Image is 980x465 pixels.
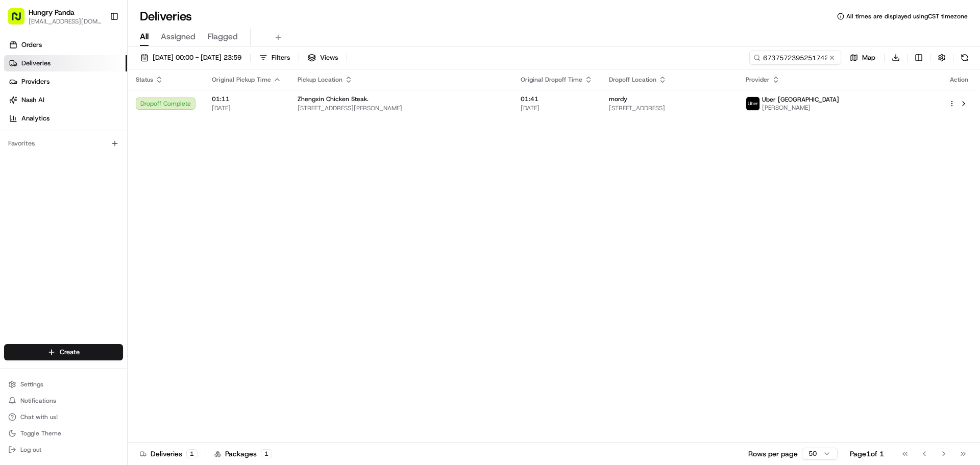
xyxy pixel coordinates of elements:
span: [STREET_ADDRESS][PERSON_NAME] [298,104,504,112]
button: Notifications [4,394,123,408]
span: Views [320,53,338,62]
input: Type to search [749,51,841,65]
button: Hungry Panda [29,7,75,17]
span: Orders [21,40,42,50]
span: Dropoff Location [609,76,656,84]
p: Rows per page [748,449,798,459]
span: Original Pickup Time [212,76,271,84]
div: Favorites [4,135,123,152]
span: Log out [20,446,41,454]
div: Deliveries [140,449,198,459]
span: mordy [609,95,627,103]
span: Assigned [161,31,195,43]
div: Packages [214,449,272,459]
button: Views [303,51,342,65]
button: Toggle Theme [4,426,123,440]
button: Log out [4,443,123,457]
button: [EMAIL_ADDRESS][DOMAIN_NAME] [29,17,102,26]
div: Page 1 of 1 [850,449,884,459]
span: [PERSON_NAME] [762,104,839,112]
button: [DATE] 00:00 - [DATE] 23:59 [136,51,246,65]
span: Deliveries [21,59,51,68]
a: Analytics [4,110,127,127]
button: Refresh [958,51,972,65]
span: 01:11 [212,95,281,103]
button: Map [845,51,880,65]
a: Providers [4,74,127,90]
span: Analytics [21,114,50,123]
span: Map [862,53,875,62]
button: Chat with us! [4,410,123,424]
span: Settings [20,380,43,388]
button: Settings [4,377,123,391]
span: Chat with us! [20,413,58,421]
span: [DATE] [212,104,281,112]
span: Original Dropoff Time [521,76,582,84]
div: 1 [261,449,272,458]
span: All [140,31,149,43]
span: Providers [21,77,50,86]
a: Nash AI [4,92,127,108]
span: [DATE] [521,104,593,112]
span: Nash AI [21,95,44,105]
a: Deliveries [4,55,127,71]
span: Notifications [20,397,56,405]
span: Status [136,76,153,84]
span: Zhengxin Chicken Steak. [298,95,369,103]
span: Filters [272,53,290,62]
span: All times are displayed using CST timezone [846,12,968,20]
button: Hungry Panda[EMAIL_ADDRESS][DOMAIN_NAME] [4,4,106,29]
span: [DATE] 00:00 - [DATE] 23:59 [153,53,241,62]
a: Orders [4,37,127,53]
img: uber-new-logo.jpeg [746,97,759,110]
span: Provider [746,76,770,84]
h1: Deliveries [140,8,192,25]
span: Toggle Theme [20,429,61,437]
div: Action [948,76,970,84]
span: Pickup Location [298,76,342,84]
button: Filters [255,51,295,65]
button: Create [4,344,123,360]
div: 1 [186,449,198,458]
span: 01:41 [521,95,593,103]
span: Uber [GEOGRAPHIC_DATA] [762,95,839,104]
span: Create [60,348,80,357]
span: [STREET_ADDRESS] [609,104,729,112]
span: Flagged [208,31,238,43]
